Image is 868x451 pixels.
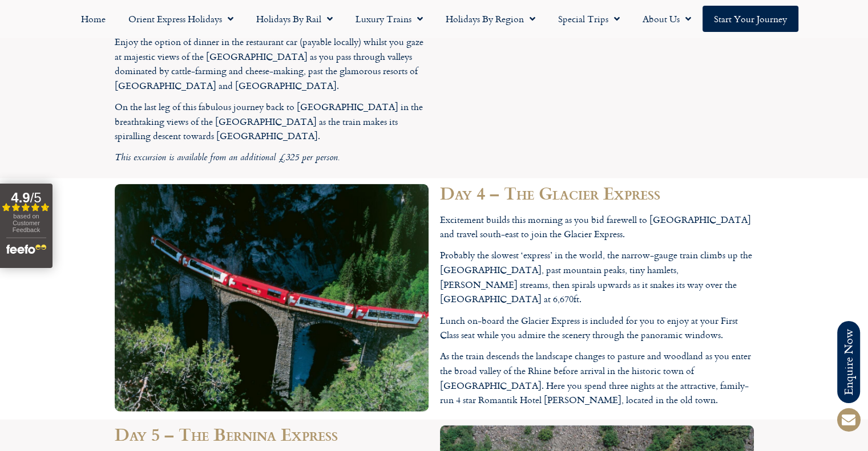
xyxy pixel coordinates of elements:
[115,100,429,144] p: On the last leg of this fabulous journey back to [GEOGRAPHIC_DATA] in the breathtaking views of t...
[70,6,117,32] a: Home
[440,248,754,306] p: Probably the slowest ‘express’ in the world, the narrow-gauge train climbs up the [GEOGRAPHIC_DAT...
[703,6,798,32] a: Start your Journey
[6,6,862,32] nav: Menu
[434,6,547,32] a: Holidays by Region
[440,213,754,242] p: Excitement builds this morning as you bid farewell to [GEOGRAPHIC_DATA] and travel south-east to ...
[115,35,429,93] p: Enjoy the option of dinner in the restaurant car (payable locally) whilst you gaze at majestic vi...
[344,6,434,32] a: Luxury Trains
[547,6,631,32] a: Special Trips
[245,6,344,32] a: Holidays by Rail
[440,349,754,407] p: As the train descends the landscape changes to pasture and woodland as you enter the broad valley...
[440,314,754,343] p: Lunch on-board the Glacier Express is included for you to enjoy at your First Class seat while yo...
[115,425,429,442] h2: Day 5 – The Bernina Express
[117,6,245,32] a: Orient Express Holidays
[115,151,340,166] em: This excursion is available from an additional £325 per person.
[631,6,703,32] a: About Us
[440,184,754,201] h2: Day 4 – The Glacier Express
